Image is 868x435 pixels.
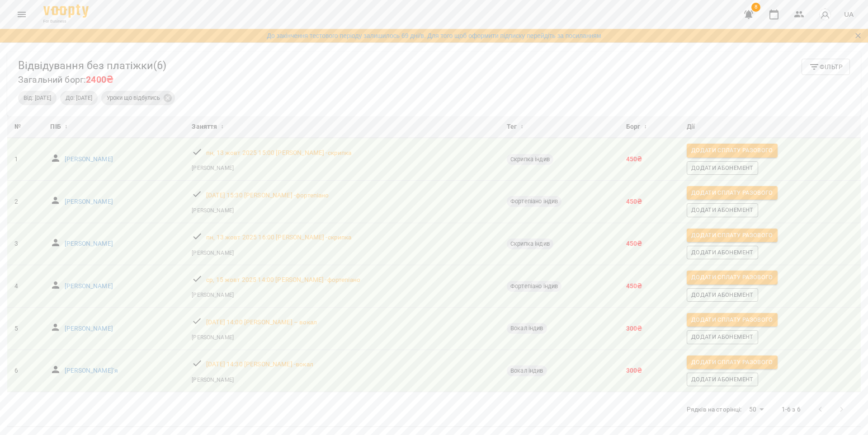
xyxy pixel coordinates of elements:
a: ср, 15 жовт 2025 14:00 [PERSON_NAME] -фортепіано [206,276,360,285]
img: Voopty Logo [43,5,89,18]
span: Додати Абонемент [691,248,754,257]
a: [PERSON_NAME]’я [65,366,118,375]
div: Уроки що відбулись [101,91,175,105]
span: Додати Абонемент [691,205,754,215]
button: Фільтр [802,59,850,75]
span: Фортепіано індив [507,282,561,290]
button: UA [840,6,857,23]
a: [PERSON_NAME] [65,197,113,206]
span: Борг [626,122,641,132]
button: Додати сплату разового [687,186,778,200]
span: Від: [DATE] [18,94,57,102]
td: 1 [7,138,43,180]
span: UA [844,9,854,19]
span: Додати сплату разового [691,315,773,325]
span: ↕ [520,122,523,132]
a: До закінчення тестового періоду залишилось 69 дні/в. Для того щоб оформити підписку перейдіть за ... [267,31,601,40]
span: Скрипка індив [507,240,553,248]
button: Додати сплату разового [687,313,778,327]
p: пн, 13 жовт 2025 16:00 [PERSON_NAME] -скрипка [206,233,352,242]
h5: Відвідування без платіжки ( 6 ) [18,59,166,73]
b: 450 ₴ [626,155,642,163]
span: Вокал індив [507,367,547,375]
td: 4 [7,265,43,308]
span: Додати Абонемент [691,374,754,384]
div: Дії [687,122,854,132]
span: Додати сплату разового [691,188,773,198]
p: [PERSON_NAME] [65,155,113,164]
button: Закрити сповіщення [852,29,864,42]
b: 450 ₴ [626,282,642,290]
span: ↕ [65,122,67,132]
span: Тег [507,122,517,132]
span: Додати Абонемент [691,163,754,173]
div: 50 [745,403,767,416]
span: Фільтр [809,61,843,72]
b: 300 ₴ [626,367,642,374]
button: Додати Абонемент [687,161,758,175]
td: 6 [7,350,43,392]
button: Додати сплату разового [687,229,778,242]
button: Додати сплату разового [687,355,778,369]
a: пн, 13 жовт 2025 15:00 [PERSON_NAME] -скрипка [206,149,352,158]
span: Додати сплату разового [691,357,773,367]
td: 5 [7,308,43,350]
button: Додати сплату разового [687,144,778,157]
span: До: [DATE] [60,94,98,102]
b: 450 ₴ [626,198,642,205]
span: Скрипка індив [507,155,553,164]
a: [PERSON_NAME] [65,282,113,291]
span: Додати Абонемент [691,332,754,342]
span: Додати сплату разового [691,230,773,240]
a: [DATE] 14:00 [PERSON_NAME] – вокал [206,318,317,327]
span: Фортепіано індив [507,197,561,206]
button: Додати Абонемент [687,203,758,217]
span: 8 [751,3,760,12]
span: Заняття [192,122,217,132]
a: [PERSON_NAME] [192,206,233,215]
a: [PERSON_NAME] [192,376,233,384]
span: Додати сплату разового [691,145,773,155]
button: Додати сплату разового [687,271,778,284]
span: Уроки що відбулись [101,94,165,102]
p: 1-6 з 6 [782,405,801,414]
b: 300 ₴ [626,325,642,332]
button: Додати Абонемент [687,246,758,259]
button: Додати Абонемент [687,288,758,302]
a: [PERSON_NAME] [65,324,113,333]
a: [PERSON_NAME] [65,239,113,248]
a: [PERSON_NAME] [192,249,233,257]
span: For Business [43,19,89,24]
a: [DATE] 15:30 [PERSON_NAME] -фортепіано [206,191,329,200]
span: Додати Абонемент [691,290,754,300]
a: [DATE] 14:30 [PERSON_NAME] -вокал [206,360,313,369]
td: 2 [7,181,43,223]
img: avatar_s.png [819,8,831,21]
td: 3 [7,223,43,265]
a: [PERSON_NAME] [192,291,233,299]
h6: Загальний борг: [18,73,166,87]
button: Menu [11,4,33,25]
span: ПІБ [50,122,61,132]
span: Додати сплату разового [691,272,773,282]
span: Вокал індив [507,324,547,332]
span: ↕ [221,122,223,132]
a: [PERSON_NAME] [192,333,233,341]
a: [PERSON_NAME] [192,164,233,172]
button: Додати Абонемент [687,330,758,344]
